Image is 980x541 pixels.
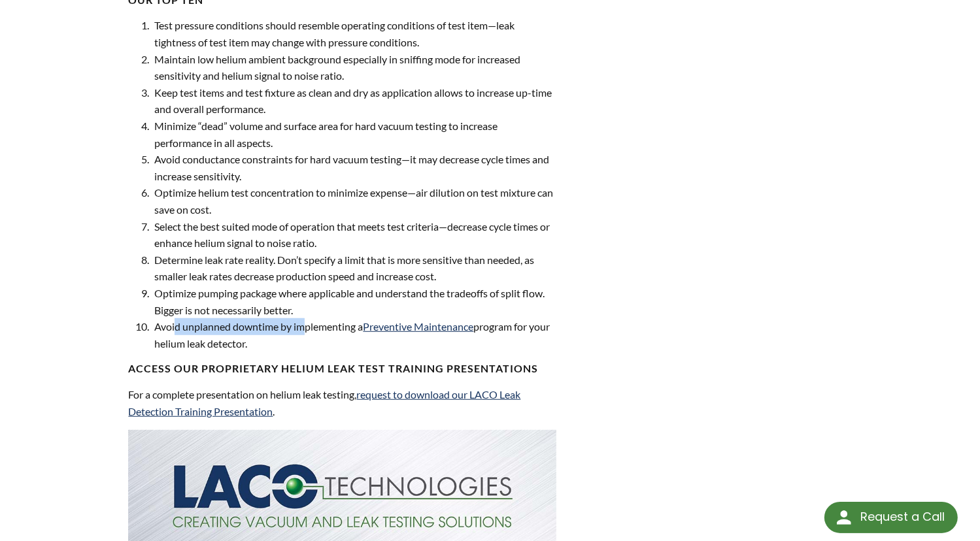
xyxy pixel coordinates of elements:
[151,51,556,84] li: Maintain low helium ambient background especially in sniffing mode for increased sensitivity and ...
[151,84,556,118] li: Keep test items and test fixture as clean and dry as application allows to increase up-time and o...
[151,17,556,50] li: Test pressure conditions should resemble operating conditions of test item—leak tightness of test...
[128,386,556,419] p: For a complete presentation on helium leak testing, .
[151,285,556,318] li: Optimize pumping package where applicable and understand the tradeoffs of split flow. Bigger is n...
[128,362,556,376] h4: Access our proprietary helium leak test training presentations
[824,502,958,533] div: Request a Call
[151,118,556,151] li: Minimize “dead” volume and surface area for hard vacuum testing to increase performance in all as...
[860,502,945,532] div: Request a Call
[363,320,473,333] a: Preventive Maintenance
[151,252,556,285] li: Determine leak rate reality. Don’t specify a limit that is more sensitive than needed, as smaller...
[151,318,556,352] li: Avoid unplanned downtime by implementing a program for your helium leak detector.
[834,507,854,528] img: round button
[151,218,556,252] li: Select the best suited mode of operation that meets test criteria—decrease cycle times or enhance...
[128,388,520,418] a: request to download our LACO Leak Detection Training Presentation
[151,184,556,218] li: Optimize helium test concentration to minimize expense—air dilution on test mixture can save on c...
[151,151,556,184] li: Avoid conductance constraints for hard vacuum testing—it may decrease cycle times and increase se...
